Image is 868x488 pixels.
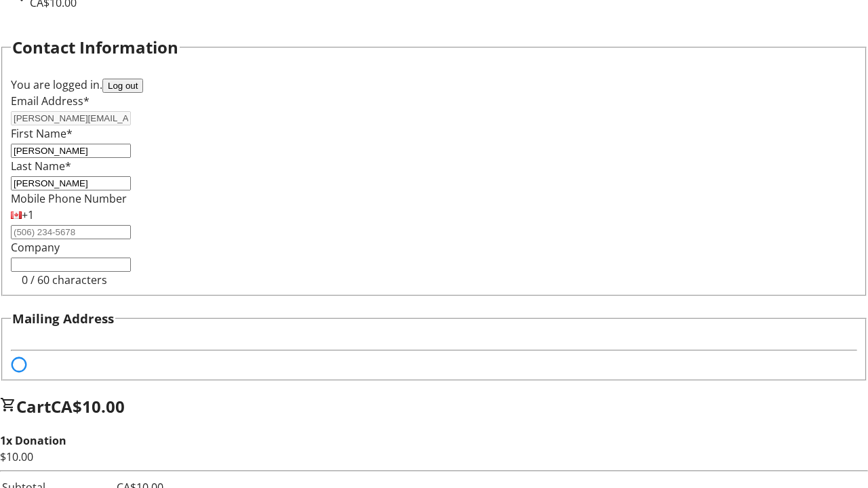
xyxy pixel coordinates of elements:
h3: Mailing Address [12,309,114,328]
label: Mobile Phone Number [11,191,127,206]
button: Log out [102,79,143,93]
input: (506) 234-5678 [11,225,131,239]
h2: Contact Information [12,35,178,60]
label: Company [11,240,60,255]
label: Email Address* [11,94,90,108]
span: Cart [16,395,51,418]
span: CA$10.00 [51,395,125,418]
tr-character-limit: 0 / 60 characters [22,272,107,287]
label: Last Name* [11,159,71,174]
label: First Name* [11,126,73,141]
div: You are logged in. [11,77,857,93]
